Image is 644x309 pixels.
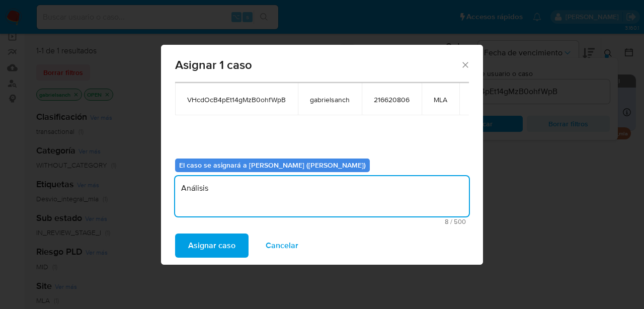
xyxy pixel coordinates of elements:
[374,95,410,104] span: 216620806
[253,234,311,258] button: Cancelar
[310,95,350,104] span: gabrielsanch
[187,95,286,104] span: VHcdOcB4pEt14gMzB0ohfWpB
[188,235,235,257] span: Asignar caso
[175,59,460,71] span: Asignar 1 caso
[161,45,483,265] div: assign-modal
[175,234,249,258] button: Asignar caso
[179,160,366,170] b: El caso se asignará a [PERSON_NAME] ([PERSON_NAME])
[266,235,298,257] span: Cancelar
[434,95,447,104] span: MLA
[460,60,469,69] button: Cerrar ventana
[175,176,469,216] textarea: Análisis
[178,218,466,225] span: Máximo 500 caracteres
